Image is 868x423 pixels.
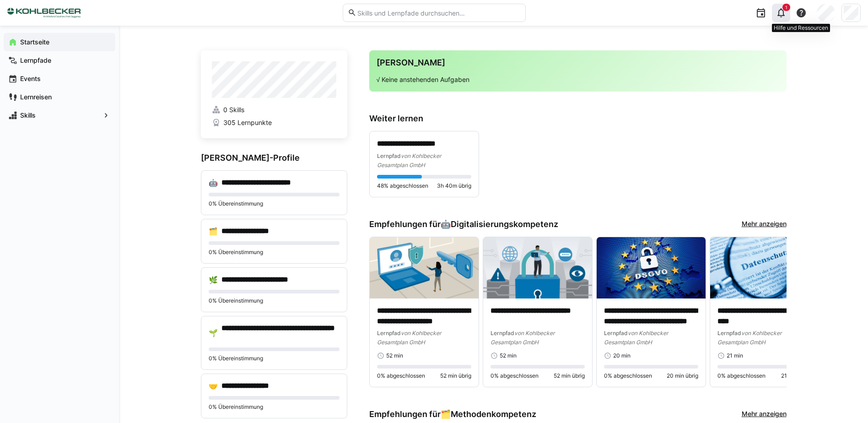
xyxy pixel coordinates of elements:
[386,352,403,359] span: 52 min
[781,372,812,380] span: 21 min übrig
[604,330,628,336] span: Lernpfad
[209,275,218,284] div: 🌿
[717,330,782,346] span: von Kohlbecker Gesamtplan GmbH
[597,237,706,298] img: image
[209,249,340,256] p: 0% Übereinstimmung
[377,330,401,336] span: Lernpfad
[500,352,517,359] span: 52 min
[554,372,585,380] span: 52 min übrig
[209,381,218,390] div: 🤝
[223,105,244,114] span: 0 Skills
[201,153,347,163] h3: [PERSON_NAME]-Profile
[742,409,787,419] a: Mehr anzeigen
[377,75,779,84] p: √ Keine anstehenden Aufgaben
[667,372,698,380] span: 20 min übrig
[223,118,272,127] span: 305 Lernpunkte
[451,219,558,229] span: Digitalisierungskompetenz
[212,105,336,114] a: 0 Skills
[451,409,536,419] span: Methodenkompetenz
[369,114,787,124] h3: Weiter lernen
[370,237,479,298] img: image
[483,237,592,298] img: image
[441,219,558,229] div: 🤖
[727,352,743,359] span: 21 min
[209,200,340,207] p: 0% Übereinstimmung
[369,409,536,419] h3: Empfehlungen für
[604,330,668,346] span: von Kohlbecker Gesamtplan GmbH
[209,178,218,187] div: 🤖
[356,9,520,17] input: Skills und Lernpfade durchsuchen…
[209,328,218,337] div: 🌱
[369,219,558,229] h3: Empfehlungen für
[377,152,401,159] span: Lernpfad
[437,182,471,190] span: 3h 40m übrig
[491,330,514,336] span: Lernpfad
[377,152,441,168] span: von Kohlbecker Gesamtplan GmbH
[377,182,428,190] span: 48% abgeschlossen
[717,330,741,336] span: Lernpfad
[613,352,631,359] span: 20 min
[377,372,425,380] span: 0% abgeschlossen
[209,227,218,236] div: 🗂️
[441,409,536,419] div: 🗂️
[209,403,340,411] p: 0% Übereinstimmung
[491,372,539,380] span: 0% abgeschlossen
[710,237,819,298] img: image
[377,330,441,346] span: von Kohlbecker Gesamtplan GmbH
[377,58,779,68] h3: [PERSON_NAME]
[717,372,766,380] span: 0% abgeschlossen
[604,372,652,380] span: 0% abgeschlossen
[785,5,787,10] span: 1
[772,24,830,32] div: Hilfe und Ressourcen
[491,330,555,346] span: von Kohlbecker Gesamtplan GmbH
[440,372,471,380] span: 52 min übrig
[742,219,787,229] a: Mehr anzeigen
[209,297,340,304] p: 0% Übereinstimmung
[209,355,340,362] p: 0% Übereinstimmung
